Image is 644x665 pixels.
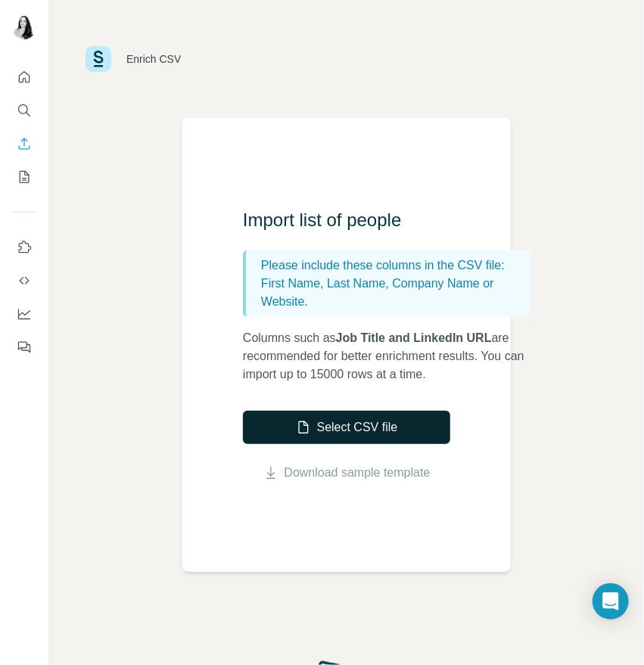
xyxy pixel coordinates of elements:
img: Surfe Logo [86,46,111,72]
button: Search [12,97,36,124]
div: Open Intercom Messenger [593,583,629,620]
button: Download sample template [243,464,450,482]
button: My lists [12,163,36,191]
img: Avatar [12,15,36,39]
button: Feedback [12,334,36,361]
button: Use Surfe API [12,267,36,294]
button: Enrich CSV [12,130,36,157]
span: Job Title and LinkedIn URL [336,331,492,344]
h3: Import list of people [243,208,546,232]
p: First Name, Last Name, Company Name or Website. [261,275,524,311]
button: Use Surfe on LinkedIn [12,234,36,261]
p: Please include these columns in the CSV file: [261,256,524,275]
button: Select CSV file [243,411,450,444]
button: Dashboard [12,300,36,328]
a: Download sample template [285,464,431,482]
p: Columns such as are recommended for better enrichment results. You can import up to 15000 rows at... [243,329,546,384]
div: Enrich CSV [126,51,181,67]
button: Quick start [12,64,36,91]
